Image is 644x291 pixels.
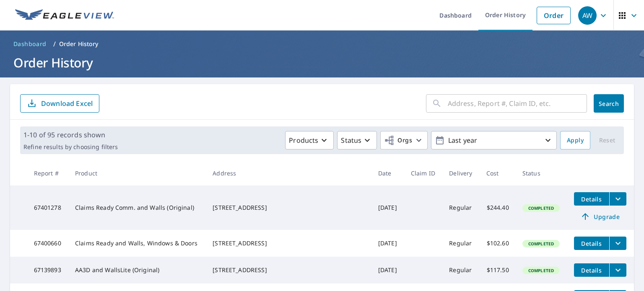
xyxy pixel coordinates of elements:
[341,135,361,145] p: Status
[442,257,479,283] td: Regular
[23,130,118,140] p: 1-10 of 95 records shown
[15,9,114,22] img: EV Logo
[27,185,69,230] td: 67401278
[442,185,479,230] td: Regular
[480,230,516,257] td: $102.60
[567,135,584,146] span: Apply
[609,263,626,277] button: filesDropdownBtn-67139893
[10,54,634,71] h1: Order History
[537,7,571,24] a: Order
[523,241,559,247] span: Completed
[480,161,516,185] th: Cost
[27,257,69,283] td: 67139893
[442,161,479,185] th: Delivery
[579,211,621,221] span: Upgrade
[480,185,516,230] td: $244.40
[574,192,609,206] button: detailsBtn-67401278
[213,266,365,274] div: [STREET_ADDRESS]
[594,94,624,113] button: Search
[448,92,587,115] input: Address, Report #, Claim ID, etc.
[600,100,617,108] span: Search
[68,257,206,283] td: AA3D and WallsLite (Original)
[68,185,206,230] td: Claims Ready Comm. and Walls (Original)
[523,268,559,273] span: Completed
[337,131,377,149] button: Status
[560,131,590,149] button: Apply
[523,205,559,211] span: Completed
[68,161,206,185] th: Product
[10,37,50,51] a: Dashboard
[371,257,404,283] td: [DATE]
[384,135,412,146] span: Orgs
[41,99,93,108] p: Download Excel
[579,266,604,274] span: Details
[371,161,404,185] th: Date
[579,239,604,247] span: Details
[27,161,69,185] th: Report #
[213,239,365,247] div: [STREET_ADDRESS]
[10,37,634,51] nav: breadcrumb
[404,161,442,185] th: Claim ID
[574,210,626,223] a: Upgrade
[23,143,118,151] p: Refine results by choosing filters
[480,257,516,283] td: $117.50
[20,94,99,113] button: Download Excel
[213,203,365,212] div: [STREET_ADDRESS]
[380,131,428,149] button: Orgs
[371,230,404,257] td: [DATE]
[609,237,626,250] button: filesDropdownBtn-67400660
[445,133,543,148] p: Last year
[285,131,334,149] button: Products
[27,230,69,257] td: 67400660
[431,131,557,149] button: Last year
[13,40,47,48] span: Dashboard
[578,6,597,25] div: AW
[206,161,371,185] th: Address
[609,192,626,206] button: filesDropdownBtn-67401278
[579,195,604,203] span: Details
[371,185,404,230] td: [DATE]
[53,39,56,49] li: /
[442,230,479,257] td: Regular
[516,161,567,185] th: Status
[574,237,609,250] button: detailsBtn-67400660
[289,135,318,145] p: Products
[68,230,206,257] td: Claims Ready and Walls, Windows & Doors
[574,263,609,277] button: detailsBtn-67139893
[59,40,99,48] p: Order History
